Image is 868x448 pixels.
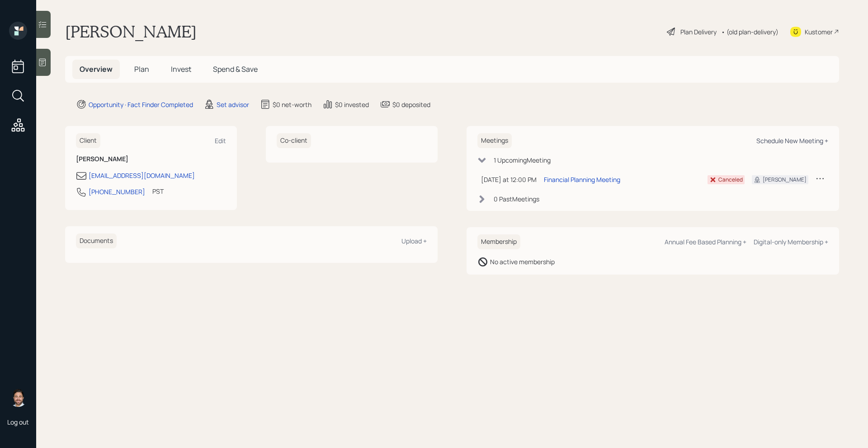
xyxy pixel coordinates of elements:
h1: [PERSON_NAME] [65,22,197,42]
h6: Co-client [277,133,311,148]
span: Overview [80,64,113,74]
div: Financial Planning Meeting [544,175,620,184]
div: $0 net-worth [273,100,311,109]
div: [PHONE_NUMBER] [89,187,145,196]
h6: Meetings [477,133,512,148]
span: Plan [134,64,149,74]
div: Digital-only Membership + [754,238,828,246]
div: No active membership [490,257,555,266]
div: Edit [215,136,226,145]
h6: [PERSON_NAME] [76,155,226,163]
div: • (old plan-delivery) [721,27,778,37]
div: Canceled [718,176,743,184]
div: Upload + [401,237,427,245]
div: Annual Fee Based Planning + [665,238,746,246]
div: 1 Upcoming Meeting [494,155,551,165]
img: michael-russo-headshot.png [9,389,27,407]
div: Opportunity · Fact Finder Completed [89,100,193,109]
div: Kustomer [805,27,833,37]
div: $0 deposited [392,100,430,109]
div: [EMAIL_ADDRESS][DOMAIN_NAME] [89,171,195,180]
div: Schedule New Meeting + [756,136,828,145]
h6: Client [76,133,100,148]
div: [PERSON_NAME] [763,176,807,184]
div: Set advisor [217,100,249,109]
h6: Membership [477,234,520,249]
div: Plan Delivery [680,27,717,37]
span: Invest [171,64,191,74]
div: Log out [7,418,29,426]
div: 0 Past Meeting s [494,194,539,204]
div: [DATE] at 12:00 PM [481,175,537,184]
h6: Documents [76,233,117,248]
span: Spend & Save [213,64,258,74]
div: PST [152,187,164,196]
div: $0 invested [335,100,369,109]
